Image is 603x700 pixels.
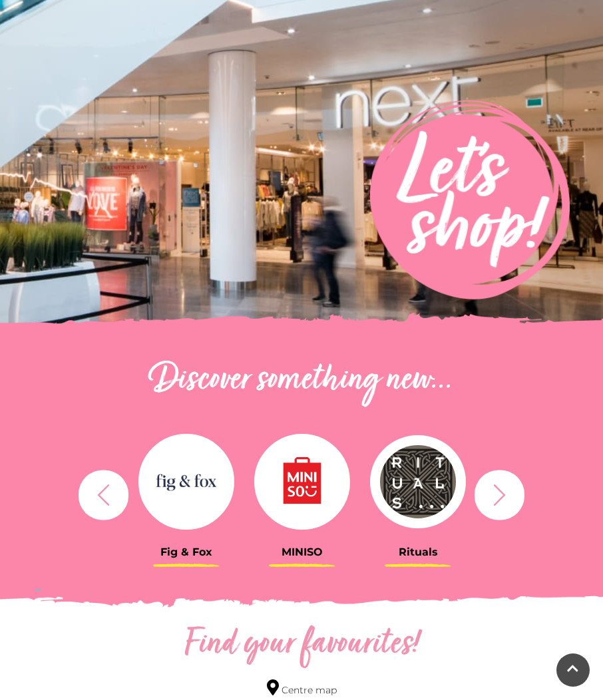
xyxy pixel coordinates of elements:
a: MINISO [254,429,350,558]
h2: Find your favourites! [72,623,531,666]
h2: Discover something new... [72,359,531,402]
a: Fig & Fox [138,429,234,558]
a: Rituals [370,429,466,558]
h3: Rituals [370,546,466,558]
a: Centre map [267,679,337,697]
h3: MINISO [254,546,350,558]
h3: Fig & Fox [138,546,234,558]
